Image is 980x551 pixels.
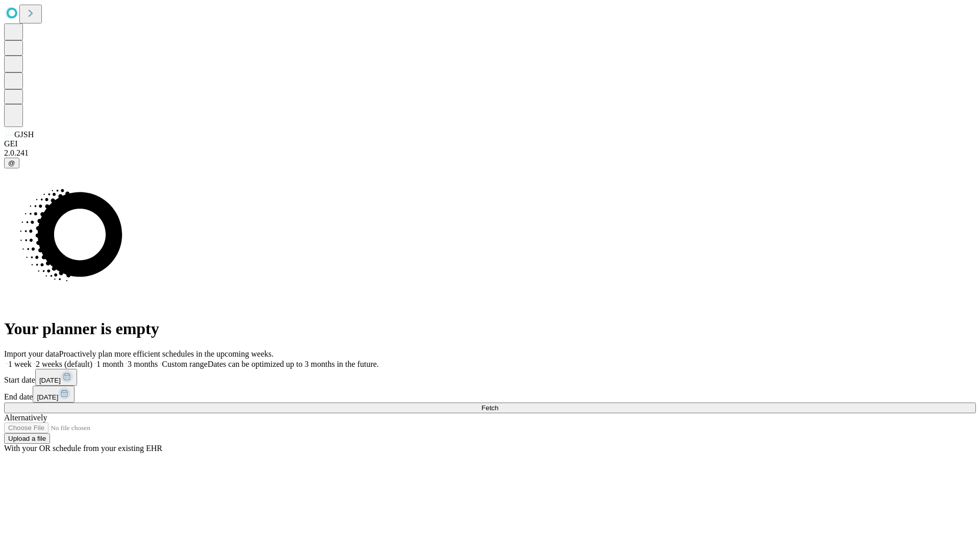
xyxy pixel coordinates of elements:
span: With your OR schedule from your existing EHR [4,444,162,453]
span: GJSH [14,130,34,139]
span: 2 weeks (default) [36,360,92,368]
h1: Your planner is empty [4,319,976,338]
button: @ [4,158,19,168]
span: Alternatively [4,413,47,422]
span: Fetch [481,404,498,412]
span: [DATE] [37,393,58,401]
div: 2.0.241 [4,148,976,158]
span: 3 months [128,360,158,368]
span: Proactively plan more efficient schedules in the upcoming weeks. [59,349,274,358]
button: [DATE] [33,386,75,403]
span: Dates can be optimized up to 3 months in the future. [208,360,379,368]
div: Start date [4,369,976,386]
div: GEI [4,139,976,148]
span: @ [8,159,15,167]
button: [DATE] [35,369,77,386]
span: Custom range [162,360,207,368]
span: 1 week [8,360,32,368]
span: Import your data [4,349,59,358]
span: 1 month [96,360,124,368]
button: Upload a file [4,433,50,444]
div: End date [4,386,976,403]
button: Fetch [4,403,976,413]
span: [DATE] [39,377,61,384]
